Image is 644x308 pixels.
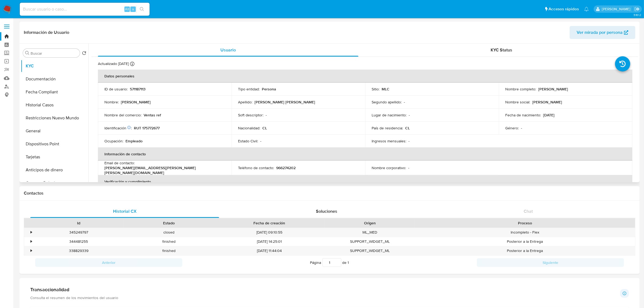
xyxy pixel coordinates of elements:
div: [DATE] 11:44:04 [214,246,325,255]
p: [PERSON_NAME] [538,87,568,91]
button: Fecha Compliant [21,86,88,99]
div: Posterior a la Entrega [415,246,635,255]
p: CL [405,126,410,130]
span: s [132,6,134,12]
p: Nombre del comercio : [104,113,141,117]
div: Id [37,220,120,226]
div: [DATE] 14:25:01 [214,237,325,246]
div: 344481255 [34,237,124,246]
button: Siguiente [477,258,624,267]
span: 1 [348,260,349,265]
p: Ocupación : [104,139,123,143]
p: - [408,165,409,170]
input: Buscar usuario o caso... [20,6,150,13]
p: País de residencia : [372,126,403,130]
p: CL [262,126,267,130]
button: Anterior [35,258,182,267]
p: Empleado [126,139,143,143]
div: 345249797 [34,228,124,237]
p: Actualizado [DATE] [98,61,129,66]
div: Proceso [419,220,631,226]
button: Anticipos de dinero [21,163,88,176]
button: Tarjetas [21,150,88,163]
button: KYC [21,60,88,73]
button: Historial Casos [21,99,88,112]
p: Nombre : [104,100,119,104]
div: Incompleto - Flex [415,228,635,237]
span: Chat [524,208,533,214]
span: Página de [310,258,349,267]
button: search-icon [136,5,147,13]
div: SUPPORT_WIDGET_ML [325,237,415,246]
button: General [21,124,88,137]
p: [DATE] [543,113,554,117]
span: Usuario [220,47,236,53]
p: Nombre social : [505,100,530,104]
div: ML_MED [325,228,415,237]
p: Teléfono de contacto : [238,165,274,170]
button: Restricciones Nuevo Mundo [21,112,88,124]
div: SUPPORT_WIDGET_ML [325,246,415,255]
div: • [31,230,32,235]
div: Posterior a la Entrega [415,237,635,246]
p: - [260,139,261,143]
div: [DATE] 09:10:55 [214,228,325,237]
p: [PERSON_NAME][EMAIL_ADDRESS][PERSON_NAME][PERSON_NAME][DOMAIN_NAME] [104,165,223,175]
span: Soluciones [316,208,337,214]
p: Identificación : [104,126,132,130]
button: Cruces y Relaciones [21,176,88,189]
p: Persona [262,87,276,91]
p: Género : [505,126,519,130]
p: Sitio : [372,87,379,91]
h1: Información de Usuario [24,30,69,35]
h1: Contactos [24,191,635,196]
p: Soft descriptor : [238,113,263,117]
p: 571187113 [130,87,146,91]
div: • [31,239,32,244]
p: Email de contacto : [104,160,135,165]
span: Alt [125,6,129,12]
div: Origen [329,220,411,226]
button: Ver mirada por persona [570,26,635,39]
input: Buscar [31,51,78,56]
p: camilafernanda.paredessaldano@mercadolibre.cl [602,6,632,12]
p: [PERSON_NAME] [PERSON_NAME] [255,100,315,104]
div: Fecha de creación [218,220,321,226]
div: closed [124,228,214,237]
button: Volver al orden por defecto [82,51,86,57]
span: Ver mirada por persona [577,26,623,39]
p: Ventas ref [144,113,161,117]
span: Historial CX [113,208,137,214]
button: Documentación [21,73,88,86]
th: Verificación y cumplimiento [98,175,632,188]
span: Accesos rápidos [549,6,579,12]
p: Estado Civil : [238,139,258,143]
p: Segundo apellido : [372,100,402,104]
div: finished [124,246,214,255]
p: Apellido : [238,100,252,104]
span: KYC Status [491,47,513,53]
p: - [404,100,405,104]
button: Buscar [25,51,29,55]
a: Notificaciones [584,7,589,11]
p: Lugar de nacimiento : [372,113,407,117]
p: - [408,139,409,143]
p: [PERSON_NAME] [121,100,151,104]
p: Nombre completo : [505,87,536,91]
button: Dispositivos Point [21,137,88,150]
p: MLC [382,87,389,91]
p: 966274202 [276,165,296,170]
p: Ingresos mensuales : [372,139,406,143]
p: - [409,113,410,117]
p: - [266,113,267,117]
p: RUT 175772677 [134,126,160,130]
p: Fecha de nacimiento : [505,113,541,117]
p: ID de usuario : [104,87,128,91]
th: Información de contacto [98,148,632,160]
div: finished [124,237,214,246]
p: Nombre corporativo : [372,165,406,170]
p: - [521,126,522,130]
p: Tipo entidad : [238,87,260,91]
div: 338829339 [34,246,124,255]
div: Estado [127,220,210,226]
